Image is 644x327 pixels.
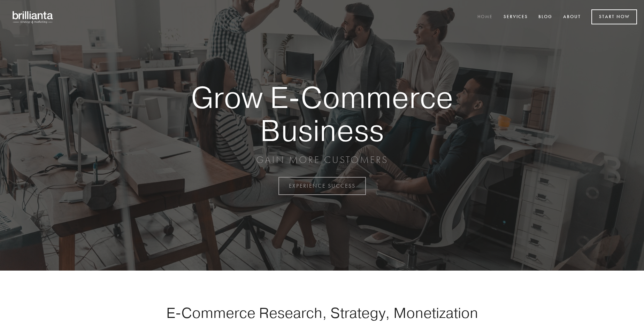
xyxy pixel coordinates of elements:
a: Services [499,11,532,23]
strong: Grow E-Commerce Business [167,81,477,147]
a: Start Now [591,9,637,24]
img: brillianta - research, strategy, marketing [7,7,59,27]
p: GAIN MORE CUSTOMERS [167,154,477,166]
a: About [559,11,585,23]
h1: E-Commerce Research, Strategy, Monetization [144,304,500,321]
a: Blog [534,11,557,23]
a: Home [473,11,497,23]
a: EXPERIENCE SUCCESS [278,177,366,195]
